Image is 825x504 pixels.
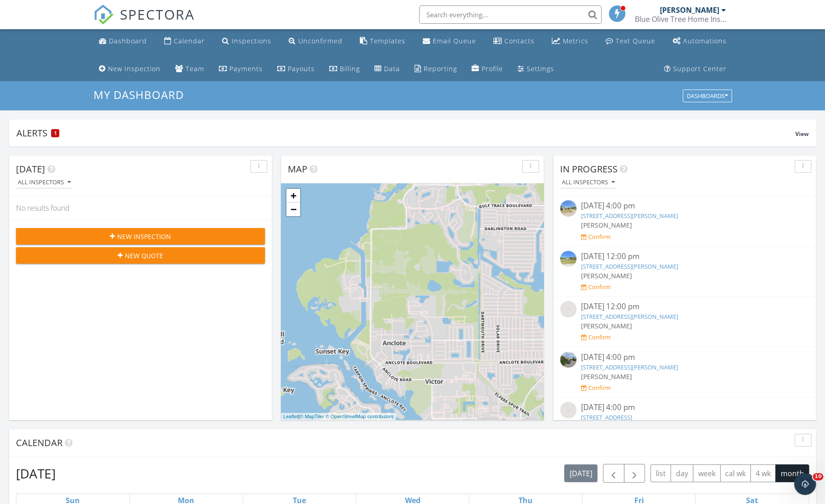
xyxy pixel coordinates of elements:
a: Inspections [218,33,275,50]
a: [STREET_ADDRESS][PERSON_NAME] [581,212,678,220]
a: Zoom in [286,189,300,203]
a: [STREET_ADDRESS][PERSON_NAME] [581,363,678,371]
a: [STREET_ADDRESS][PERSON_NAME] [581,262,678,270]
a: [DATE] 4:00 pm [STREET_ADDRESS][PERSON_NAME] [PERSON_NAME] Confirm [560,352,809,392]
span: Calendar [16,436,62,449]
a: [DATE] 12:00 pm [STREET_ADDRESS][PERSON_NAME] [PERSON_NAME] Confirm [560,251,809,291]
a: Contacts [490,33,538,50]
a: SPECTORA [93,12,195,31]
div: Reporting [424,64,457,73]
span: View [795,130,809,138]
div: [DATE] 4:00 pm [581,200,789,212]
div: Profile [482,64,503,73]
div: Dashboards [687,93,728,99]
a: Calendar [161,33,208,50]
a: Confirm [581,384,611,392]
span: New Inspection [117,232,171,241]
span: 1 [54,130,57,136]
div: Text Queue [615,36,655,45]
div: Billing [340,64,360,73]
div: Payouts [288,64,315,73]
button: week [693,464,721,482]
img: streetview [560,301,576,317]
div: Blue Olive Tree Home Inspections LLC [635,15,726,24]
a: Confirm [581,283,611,291]
button: month [775,464,809,482]
a: © OpenStreetMap contributors [326,414,394,419]
div: Support Center [673,64,726,73]
span: My Dashboard [93,87,184,102]
a: Reporting [411,61,461,78]
div: Calendar [174,36,205,45]
div: Dashboard [109,36,147,45]
div: Contacts [504,36,534,45]
a: Leaflet [283,414,298,419]
input: Search everything... [419,5,602,24]
div: Confirm [588,233,611,240]
button: 4 wk [750,464,776,482]
button: All Inspectors [560,177,617,189]
div: Alerts [16,127,795,139]
a: [STREET_ADDRESS][PERSON_NAME] [581,312,678,321]
div: Confirm [588,333,611,341]
span: In Progress [560,163,617,175]
div: All Inspectors [562,179,615,186]
a: Payments [215,61,266,78]
div: [DATE] 4:00 pm [581,402,789,413]
div: | [281,413,396,421]
a: [STREET_ADDRESS] [581,413,632,421]
img: streetview [560,352,576,368]
a: Unconfirmed [285,33,346,50]
a: © MapTiler [300,414,324,419]
div: Email Queue [433,36,476,45]
a: Team [171,61,208,78]
button: Dashboards [683,90,732,103]
a: Settings [514,61,558,78]
img: The Best Home Inspection Software - Spectora [93,5,114,25]
a: Confirm [581,333,611,342]
div: Unconfirmed [298,36,342,45]
span: New Quote [125,251,163,260]
div: New Inspection [108,64,161,73]
div: Settings [527,64,554,73]
a: Support Center [660,61,730,78]
img: streetview [560,402,576,418]
div: Templates [370,36,405,45]
button: Previous month [603,464,624,483]
div: All Inspectors [18,179,71,186]
span: SPECTORA [120,5,195,24]
a: Email Queue [419,33,480,50]
span: Map [288,163,307,175]
div: Confirm [588,283,611,291]
a: [DATE] 4:00 pm [STREET_ADDRESS] [PERSON_NAME] Confirm [560,402,809,442]
h2: [DATE] [16,464,56,483]
a: Metrics [548,33,592,50]
span: [DATE] [16,163,45,175]
button: New Inspection [16,228,265,244]
div: No results found [9,196,272,220]
a: Data [371,61,404,78]
span: 10 [813,473,823,480]
div: Payments [229,64,263,73]
span: [PERSON_NAME] [581,322,632,330]
a: New Inspection [95,61,164,78]
a: Billing [326,61,363,78]
div: Automations [683,36,726,45]
a: Automations (Basic) [669,33,730,50]
button: cal wk [720,464,751,482]
div: Confirm [588,384,611,391]
div: Team [186,64,204,73]
a: Payouts [274,61,318,78]
button: list [650,464,671,482]
a: Company Profile [468,61,507,78]
div: [PERSON_NAME] [660,5,719,15]
a: Zoom out [286,203,300,216]
div: [DATE] 12:00 pm [581,301,789,312]
iframe: Intercom live chat [794,473,816,495]
span: [PERSON_NAME] [581,372,632,381]
a: Text Queue [602,33,659,50]
a: Dashboard [95,33,150,50]
a: Templates [356,33,409,50]
span: [PERSON_NAME] [581,271,632,280]
button: [DATE] [564,464,597,482]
